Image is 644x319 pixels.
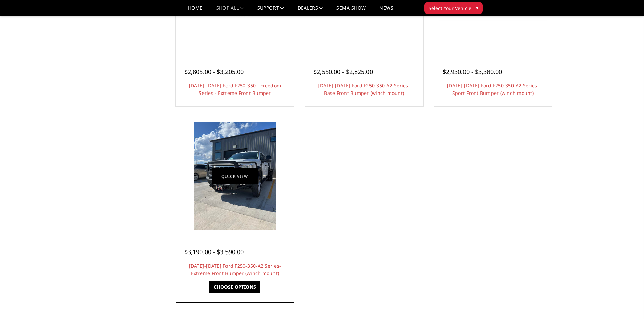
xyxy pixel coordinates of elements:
[212,168,258,184] a: Quick view
[209,281,260,293] a: Choose Options
[297,6,323,16] a: Dealers
[189,263,281,276] a: [DATE]-[DATE] Ford F250-350-A2 Series-Extreme Front Bumper (winch mount)
[379,6,393,16] a: News
[184,68,244,76] span: $2,805.00 - $3,205.00
[257,6,284,16] a: Support
[177,119,292,234] a: 2023-2025 Ford F250-350-A2 Series-Extreme Front Bumper (winch mount) 2023-2025 Ford F250-350-A2 S...
[184,248,244,256] span: $3,190.00 - $3,590.00
[194,122,276,230] img: 2023-2025 Ford F250-350-A2 Series-Extreme Front Bumper (winch mount)
[216,6,244,16] a: shop all
[318,82,410,96] a: [DATE]-[DATE] Ford F250-350-A2 Series-Base Front Bumper (winch mount)
[336,6,366,16] a: SEMA Show
[429,5,471,12] span: Select Your Vehicle
[189,82,281,96] a: [DATE]-[DATE] Ford F250-350 - Freedom Series - Extreme Front Bumper
[610,287,644,319] iframe: Chat Widget
[476,4,478,11] span: ▾
[313,68,373,76] span: $2,550.00 - $2,825.00
[188,6,202,16] a: Home
[424,2,483,14] button: Select Your Vehicle
[447,82,539,96] a: [DATE]-[DATE] Ford F250-350-A2 Series-Sport Front Bumper (winch mount)
[443,68,502,76] span: $2,930.00 - $3,380.00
